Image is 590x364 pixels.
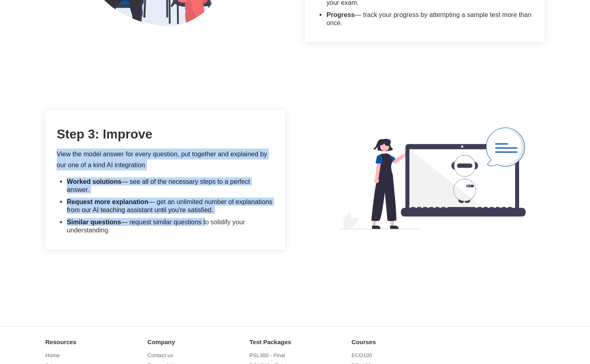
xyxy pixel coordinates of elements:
[67,218,274,234] li: — request similar questions to solidify your understanding.
[57,149,274,171] p: View the model answer for every question, put together and explained by our one of a kind AI inte...
[147,338,204,346] h4: Company
[326,11,533,27] li: — track your progress by attempting a sample test more than once.
[67,198,274,214] li: — get an unlimited number of explanations from our AI teaching assistant until you're satisfied.
[67,178,121,185] b: Worked solutions
[351,338,408,346] h4: Courses
[57,126,152,149] h2: Step 3: Improve
[67,198,148,205] b: Request more explanation
[351,351,408,360] div: ECO100
[249,338,306,346] h4: Test Packages
[45,351,102,360] a: Home
[249,351,306,360] a: PSL300 - Final
[147,351,204,360] a: Contact us
[67,218,121,226] b: Similar questions
[67,177,274,194] li: — see all of the necessary steps to a perfect answer.
[45,338,102,346] h4: Resources
[339,128,526,230] img: AI icon
[326,11,355,18] b: Progress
